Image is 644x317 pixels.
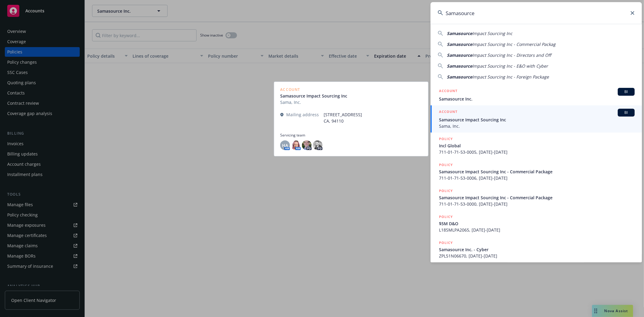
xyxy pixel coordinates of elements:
span: Samasource [447,63,472,69]
h5: POLICY [439,136,453,142]
h5: POLICY [439,162,453,168]
a: POLICYSamasource Impact Sourcing Inc - Commercial Package711-01-71-53-0006, [DATE]-[DATE] [431,158,642,184]
h5: ACCOUNT [439,88,457,95]
span: Incl Global [439,142,635,149]
span: Samasource Impact Sourcing Inc [439,117,635,123]
a: ACCOUNTBISamasource Impact Sourcing IncSama, Inc. [431,105,642,133]
span: ZPL51N06670, [DATE]-[DATE] [439,253,635,259]
span: 711-01-71-53-0000, [DATE]-[DATE] [439,201,635,207]
h5: POLICY [439,214,453,220]
a: POLICYIncl Global711-01-71-53-0005, [DATE]-[DATE] [431,133,642,158]
a: POLICYSamasource Inc. - CyberZPL51N06670, [DATE]-[DATE] [431,236,642,262]
span: BI [620,89,632,94]
span: Samasource [447,74,472,80]
span: $5M D&O [439,220,635,227]
h5: POLICY [439,188,453,194]
span: Impact Sourcing Inc - Foreign Package [472,74,549,80]
input: Search... [431,2,642,24]
span: Samasource Impact Sourcing Inc - Commercial Package [439,168,635,175]
span: 711-01-71-53-0005, [DATE]-[DATE] [439,149,635,155]
span: Impact Sourcing Inc - E&O with Cyber [472,63,548,69]
span: Samasource Inc. [439,96,635,102]
span: Samasource [447,30,472,36]
a: ACCOUNTBISamasource Inc. [431,85,642,105]
h5: POLICY [439,240,453,246]
span: Samasource [447,52,472,58]
span: L18SMLPA2065, [DATE]-[DATE] [439,227,635,233]
h5: ACCOUNT [439,109,457,116]
span: 711-01-71-53-0006, [DATE]-[DATE] [439,175,635,181]
a: POLICY$5M D&OL18SMLPA2065, [DATE]-[DATE] [431,210,642,236]
span: Impact Sourcing Inc [472,30,512,36]
span: Impact Sourcing Inc - Directors and Off [472,52,551,58]
span: Impact Sourcing Inc - Commercial Packag [472,41,556,47]
span: BI [620,110,632,115]
a: POLICYSamasource Impact Sourcing Inc - Commercial Package711-01-71-53-0000, [DATE]-[DATE] [431,184,642,210]
span: Sama, Inc. [439,123,635,129]
span: Samasource Impact Sourcing Inc - Commercial Package [439,194,635,201]
span: Samasource Inc. - Cyber [439,246,635,253]
span: Samasource [447,41,472,47]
